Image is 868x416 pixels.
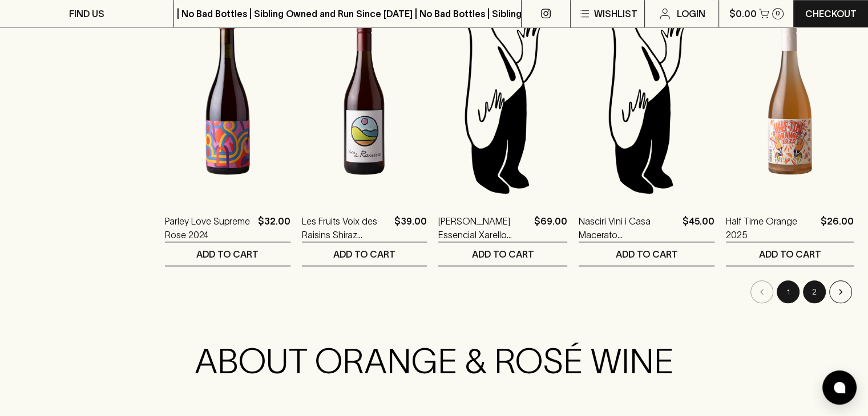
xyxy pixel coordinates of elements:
button: ADD TO CART [438,242,567,266]
a: Les Fruits Voix des Raisins Shiraz Cinsault Rose 2023 [302,214,390,242]
p: ADD TO CART [333,247,395,261]
h2: ABOUT ORANGE & ROSÉ WINE [130,341,738,382]
button: ADD TO CART [165,242,290,266]
img: bubble-icon [834,382,845,393]
p: $0.00 [729,7,757,21]
p: $45.00 [683,214,714,242]
p: Wishlist [594,7,637,21]
button: Go to page 2 [803,280,826,303]
p: $32.00 [258,214,290,242]
a: Half Time Orange 2025 [726,214,816,242]
p: ADD TO CART [616,247,678,261]
p: ADD TO CART [472,247,534,261]
button: page 1 [777,280,800,303]
a: Parley Love Supreme Rose 2024 [165,214,253,242]
p: $26.00 [821,214,854,242]
button: ADD TO CART [726,242,854,266]
p: $69.00 [534,214,567,242]
nav: pagination navigation [165,280,854,303]
button: ADD TO CART [302,242,427,266]
p: FIND US [69,7,104,21]
a: Nasciri Vini i Casa Macerato [PERSON_NAME] [PERSON_NAME] 2023 [579,214,678,242]
a: [PERSON_NAME] Essencial Xarello 2022 [438,214,530,242]
p: 0 [776,10,780,17]
p: ADD TO CART [759,247,821,261]
button: ADD TO CART [579,242,714,266]
p: $39.00 [394,214,427,242]
p: Checkout [805,7,857,21]
p: Login [676,7,705,21]
button: Go to next page [829,280,852,303]
p: ADD TO CART [196,247,259,261]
